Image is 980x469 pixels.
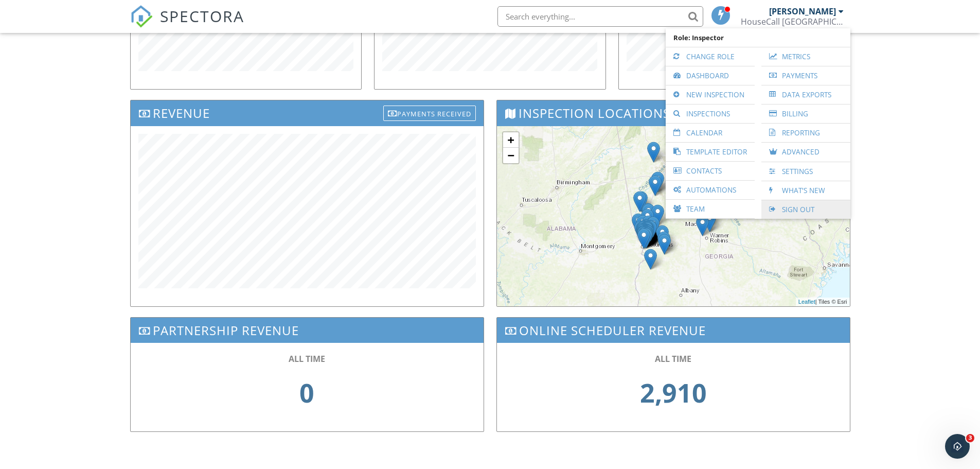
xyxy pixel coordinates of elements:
div: ALL TIME [151,353,463,364]
a: SPECTORA [130,14,244,36]
div: 2,910 [518,364,829,421]
a: Zoom out [503,148,519,163]
h3: Online Scheduler Revenue [497,318,850,343]
a: Sign Out [767,200,845,219]
a: Contacts [671,162,750,180]
span: 3 [966,434,974,442]
div: ALL TIME [518,353,829,364]
a: Data Exports [767,85,845,104]
a: Dashboard [671,66,750,85]
img: The Best Home Inspection Software - Spectora [130,5,153,28]
a: Automations [671,181,750,199]
a: Advanced [767,143,845,162]
a: Billing [767,105,845,123]
a: Leaflet [798,299,815,305]
iframe: Intercom live chat [945,434,970,459]
div: | Tiles © Esri [796,298,850,306]
input: Search everything... [497,6,703,27]
a: What's New [767,181,845,200]
a: New Inspection [671,85,750,104]
h3: Partnership Revenue [131,318,484,343]
a: Metrics [767,47,845,66]
a: Zoom in [503,132,519,148]
h3: Inspection Locations [497,100,850,126]
div: Payments Received [383,106,476,121]
a: Payments [767,66,845,85]
div: 0 [151,364,463,421]
a: Calendar [671,124,750,142]
a: Reporting [767,124,845,142]
a: Payments Received [383,103,476,120]
h3: Revenue [131,100,484,126]
a: Team [671,200,750,218]
a: Change Role [671,47,750,66]
span: SPECTORA [160,5,244,27]
a: Inspections [671,105,750,123]
a: Settings [767,162,845,181]
div: [PERSON_NAME] [769,6,836,16]
span: Role: Inspector [671,28,845,47]
div: HouseCall Fort Benning [741,16,844,27]
a: Template Editor [671,143,750,161]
